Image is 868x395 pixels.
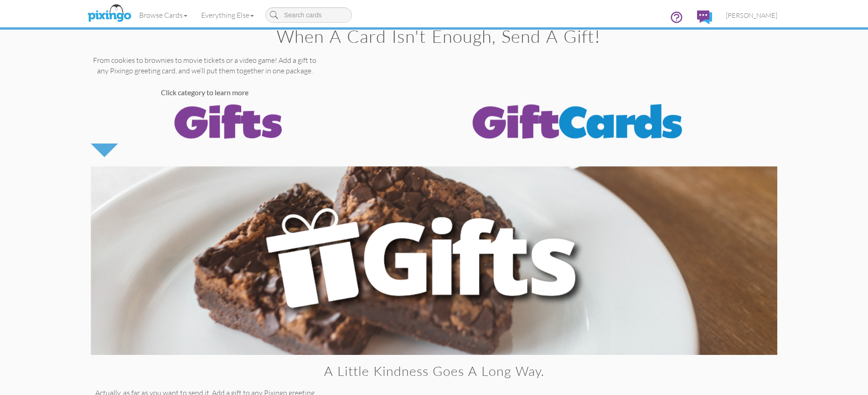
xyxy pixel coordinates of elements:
img: gifts-banner.png [91,166,777,355]
a: [PERSON_NAME] [719,4,784,27]
img: comments.svg [697,10,712,24]
img: pixingo logo [85,2,134,25]
span: [PERSON_NAME] [726,11,777,19]
strong: Click category to learn more [161,88,248,97]
input: Search cards [265,7,352,23]
img: gifts-toggle.png [91,98,364,144]
img: gift-cards-toggle2.png [441,98,714,144]
h2: A little kindness goes a long way. [100,364,768,379]
iframe: Chat [868,395,868,395]
p: From cookies to brownies to movie tickets or a video game! Add a gift to any Pixingo greeting car... [91,55,319,76]
a: Browse Cards [132,4,194,26]
h1: When a Card isn't enough, send a gift! [100,27,777,46]
a: Everything Else [194,4,261,26]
